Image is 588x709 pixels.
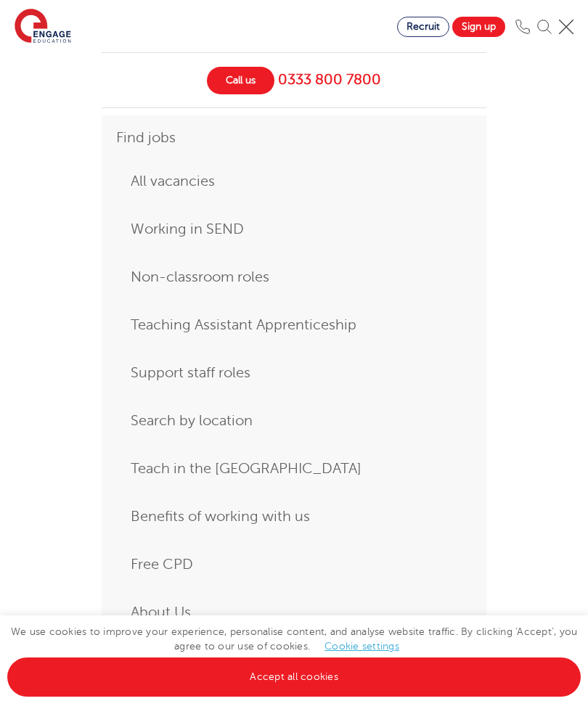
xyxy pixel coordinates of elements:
span: 0333 800 7800 [278,68,381,92]
a: Cookie settings [324,641,399,652]
img: Engage Education [15,9,71,45]
a: All vacancies [131,168,457,194]
img: Phone [515,20,530,34]
a: Working in SEND [131,216,457,242]
a: Search by location [131,408,457,434]
a: Accept all cookies [7,657,581,697]
a: Free CPD [131,552,457,578]
a: Non-classroom roles [131,264,457,290]
a: Recruit [397,17,449,37]
a: Teach in the [GEOGRAPHIC_DATA] [131,456,457,482]
a: About Us [131,599,457,626]
img: Search [537,20,552,34]
a: Benefits of working with us [131,504,457,530]
span: Call us [207,67,274,94]
a: Sign up [452,17,505,37]
span: We use cookies to improve your experience, personalise content, and analyse website traffic. By c... [7,626,581,682]
a: Support staff roles [131,360,457,386]
a: Find jobs [116,123,472,154]
img: Mobile Menu [559,20,573,34]
span: Recruit [407,21,440,32]
a: Teaching Assistant Apprenticeship [131,312,457,338]
a: Call us 0333 800 7800 [207,67,381,94]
